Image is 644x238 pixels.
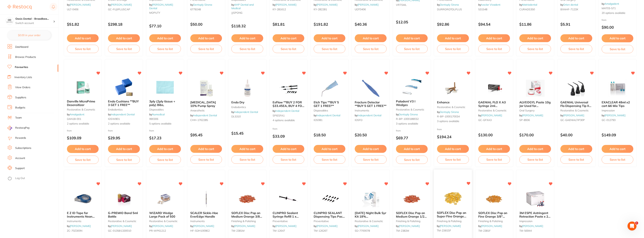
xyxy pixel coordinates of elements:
span: by [560,114,584,117]
button: Save to list [314,45,345,53]
button: Add to cart [355,34,386,42]
button: Add to cart [190,145,222,153]
small: restorative & cosmetic [396,108,428,111]
a: [PERSON_NAME] [604,114,625,117]
p: $149.09 [602,133,633,137]
p: $18.50 [314,133,345,137]
span: E Z ID Tape for Instruments Neon Blue 3m roll [67,211,95,222]
button: Save to list [273,45,304,53]
button: Save to list [67,156,99,164]
p: $170.00 [519,133,551,137]
button: Save to list [519,45,551,53]
button: Save to list [231,45,263,53]
button: Save to list [149,156,181,164]
button: Save to list [478,155,510,164]
a: Matrixdental [522,3,537,6]
button: Add to cart [108,34,140,42]
a: RestocqPay [7,126,30,130]
button: Add to cart [355,145,386,153]
a: Restocq Logo [7,3,31,11]
span: 2 options available [108,122,140,126]
span: by [314,3,337,6]
b: Enhance [437,101,469,104]
a: Amalgadent [604,2,619,5]
img: SOFLEX Disc Pop on Medium Orange 3/8" 9.5mm Pack of 85 [235,190,259,208]
button: Add to cart [519,34,551,42]
button: Save to list [519,155,551,164]
a: Subscriptions [15,146,31,150]
img: SOFLEX Disc Pop on Super Fine Orange 3/8" 9.5mm Pack of 85 [441,189,465,208]
span: 6779248 [190,8,201,11]
p: $92.86 [437,22,469,26]
b: Xylocaine 10% Pump Spray [190,101,222,107]
p: $5.91 [560,22,592,26]
img: EsFlow **BUY 2 FOR $33.45EA, BUY 4 FOR $29.80ea, OR BUY 6 FOR $25.40EA [276,79,301,98]
button: Add to cart [478,34,510,42]
b: Palodent V3 I Wedges [396,100,428,107]
a: View Orders [15,86,30,89]
a: Rewards [15,136,26,140]
span: Enhance [437,100,450,104]
button: Save to list [273,155,304,164]
span: by [190,3,212,6]
span: Endo Dry [231,100,244,104]
button: Save to list [396,45,428,53]
span: ULT-0406 [67,8,78,11]
p: $77.10 [149,24,181,28]
button: Save to list [108,156,140,164]
a: Favourites [15,65,28,69]
img: POLA Night Bulk Syr Kit 18% Carbamide Peroxide 50 x 3g [358,190,383,208]
a: Log Out [15,176,25,180]
span: by [519,114,543,117]
span: MAT03-571 [602,7,616,10]
img: Restocq Logo [7,5,31,9]
span: CLINPRO SEALANT Dispensing Tips Pack of 10 [314,211,345,222]
a: [PERSON_NAME] [70,3,91,6]
a: Dashboard [15,45,28,49]
img: Oasis Dental - Broadbeach [6,17,13,25]
span: ALVEOGYL Paste 10g Jar Used for [MEDICAL_DATA] Treatment [519,100,551,114]
span: G-PREMIO Bond 5ml Bottle [108,211,138,218]
p: $29.95 [108,136,140,140]
img: CLINPRO Sealant Syringe Refill 1 x 1.2ml Syr & 10 Tip [276,190,301,208]
a: [PERSON_NAME] [193,224,214,228]
span: GAENIAL Universal Flo Dispensing Tip III Plastic x30 [560,100,591,111]
small: oral surgery [519,109,551,112]
span: by [560,3,578,6]
span: KY-282281 [314,8,327,11]
span: DAN18-001 [67,117,81,121]
span: CLINPRO Sealant Syringe Refill 1 x 1.2ml Syr & 10 Tip [273,211,299,222]
p: $50.00 [190,22,222,26]
button: Add to cart [273,145,304,153]
b: GAENIAL FLO X A3 Syringe 2ml Dispenser Tips x 20 [478,101,510,107]
span: Palodent V3 I Wedges [396,99,415,107]
p: $118.32 [231,24,263,28]
span: by [231,110,258,114]
button: Add to cart [149,34,181,42]
b: EsFlow **BUY 2 FOR $33.45EA, BUY 4 FOR $29.80ea, OR BUY 6 FOR $25.40EA [273,101,304,107]
a: [PERSON_NAME] [399,224,420,228]
img: Xylocaine 10% Pump Spray [194,79,218,98]
p: $191.82 [314,22,345,26]
span: Etch Tips **BUY 5 GET 1 FREE!** [314,100,339,107]
a: Dentsply Sirona [193,3,212,6]
span: from [149,129,154,132]
button: Add to cart [273,34,304,42]
b: 3ply (2ply tissue + poly) Bibs, [149,100,181,107]
b: Endo Cushions **BUY 3 GET 1 FREE** [108,100,140,107]
p: $40.00 [560,133,592,137]
span: EsFlow **BUY 2 FOR $33.45EA, BUY 4 FOR $29.80ea, OR BUY 6 FOR $25.40EA [273,100,304,114]
span: SCALER Sickle-Hoe EverEdge Handle [190,211,218,218]
small: restorative & cosmetic [478,109,510,112]
a: [PERSON_NAME] [358,3,379,6]
small: anaesthetic [190,109,222,112]
button: Add to cart [149,145,181,153]
a: AHP Dental and Medical [231,3,254,10]
b: ALVEOGYL Paste 10g Jar Used for Dry Socket Treatment [519,101,551,107]
a: [PERSON_NAME] [152,224,173,228]
small: restorative & cosmetic [437,106,469,109]
img: E Z ID Tape for Instruments Neon Blue 3m roll [71,190,95,208]
img: Fracture Detector **BUY 5 GET 1 FREE** [358,79,383,98]
p: $15.45 [231,131,263,135]
span: by [273,3,296,6]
